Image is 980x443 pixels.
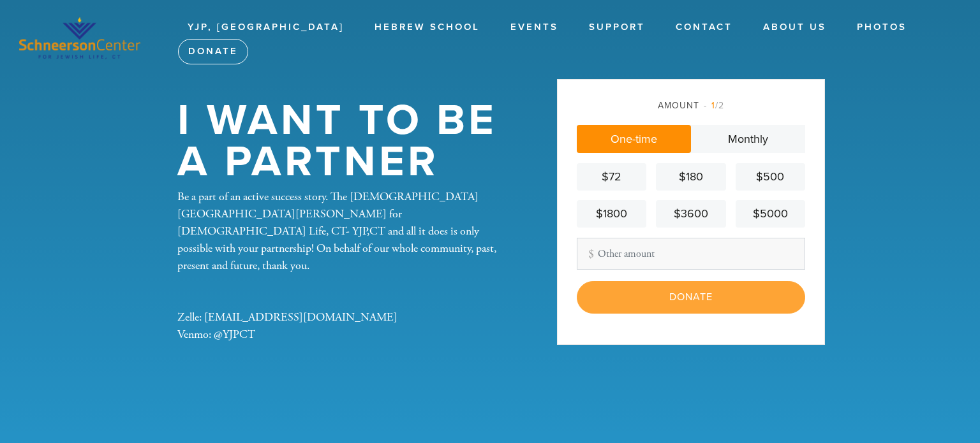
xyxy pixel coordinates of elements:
[501,15,568,40] a: Events
[579,15,655,40] a: Support
[656,163,725,191] a: $180
[177,188,516,343] div: Be a part of an active success story. The [DEMOGRAPHIC_DATA][GEOGRAPHIC_DATA][PERSON_NAME] for [D...
[704,100,724,111] span: /2
[178,39,248,64] a: Donate
[365,15,489,40] a: Hebrew School
[582,168,641,185] div: $72
[577,200,646,228] a: $1800
[736,163,805,191] a: $500
[577,125,691,153] a: One-time
[19,17,140,59] img: Schneerson%20Center%20Logo_Color.png
[691,125,805,153] a: Monthly
[736,200,805,228] a: $5000
[661,168,720,185] div: $180
[177,100,516,182] h1: I WANT TO BE A PARTNER
[847,15,916,40] a: Photos
[754,15,836,40] a: About Us
[661,205,720,222] div: $3600
[741,168,800,185] div: $500
[741,205,800,222] div: $5000
[582,205,641,222] div: $1800
[711,100,715,111] span: 1
[178,15,353,40] a: YJP, [GEOGRAPHIC_DATA]
[656,200,725,228] a: $3600
[666,15,742,40] a: Contact
[577,163,646,191] a: $72
[577,99,805,112] div: Amount
[577,238,805,270] input: Other amount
